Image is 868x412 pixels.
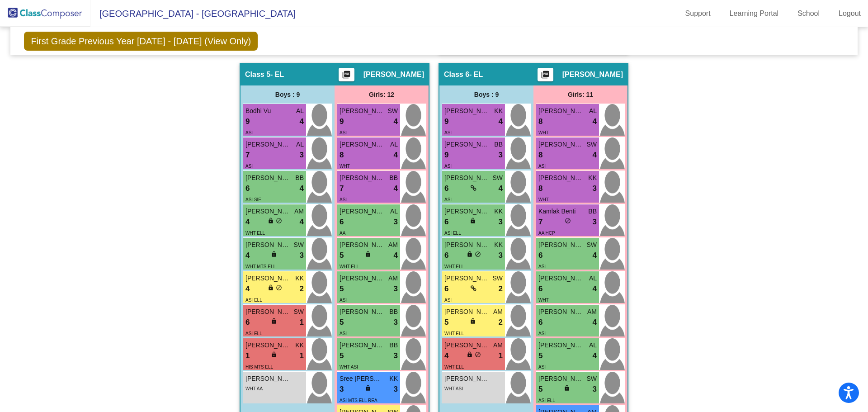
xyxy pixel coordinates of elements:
div: Boys : 9 [241,85,335,104]
span: First Grade Previous Year [DATE] - [DATE] (View Only) [24,32,258,51]
span: KK [295,341,304,350]
span: WHT ASI [444,386,463,391]
span: [PERSON_NAME] [538,274,584,283]
span: 5 [538,350,542,362]
span: WHT ELL [245,231,265,236]
span: BB [494,140,503,149]
span: 3 [394,350,398,362]
span: 3 [394,216,398,228]
span: HIS MTS ELL [245,365,273,369]
span: 6 [340,216,344,228]
span: 1 [499,350,503,362]
span: AL [390,207,398,216]
span: 3 [593,183,597,194]
span: - EL [469,70,483,79]
span: [PERSON_NAME] [340,307,385,317]
span: lock [271,251,277,257]
span: 5 [340,250,344,261]
span: ASI ELL [245,298,262,303]
span: 9 [444,116,448,128]
span: 3 [340,384,344,395]
span: SW [492,274,503,283]
span: do_not_disturb_alt [276,218,282,224]
span: ASI [538,164,546,169]
span: WHT ELL [444,365,464,369]
span: 2 [499,283,503,295]
span: ASI [444,130,452,135]
span: Sree [PERSON_NAME] [340,374,385,384]
span: AL [296,140,304,149]
span: ASI ELL [538,398,555,403]
span: 4 [593,250,597,261]
a: Logout [831,6,868,21]
span: Class 5 [245,70,270,79]
span: AL [589,106,597,116]
span: [PERSON_NAME] [PERSON_NAME] [538,374,584,384]
span: [GEOGRAPHIC_DATA] - [GEOGRAPHIC_DATA] [90,6,296,21]
span: 8 [340,149,344,161]
span: WHT MTS ELL [245,264,276,269]
div: Girls: 11 [533,85,627,104]
span: [PERSON_NAME] [444,240,490,250]
span: AM [388,240,398,250]
span: [PERSON_NAME] Allu [538,341,584,350]
span: AL [589,274,597,283]
span: ASI [340,197,347,202]
span: SW [492,173,503,183]
span: do_not_disturb_alt [475,351,481,358]
span: [PERSON_NAME] [245,207,291,216]
span: 3 [593,384,597,395]
span: [PERSON_NAME] [444,140,490,149]
span: 4 [394,250,398,261]
span: 4 [394,116,398,128]
span: 5 [340,350,344,362]
span: lock [271,318,277,324]
span: 7 [538,216,542,228]
span: 4 [593,149,597,161]
span: 4 [593,116,597,128]
span: 6 [538,250,542,261]
span: [PERSON_NAME] [PERSON_NAME] [245,374,291,384]
span: do_not_disturb_alt [565,218,571,224]
span: ASI [340,331,347,336]
span: KK [494,106,503,116]
span: AL [296,106,304,116]
span: 9 [245,116,250,128]
span: [PERSON_NAME] [444,274,490,283]
span: WHT [538,130,549,135]
button: Print Students Details [339,68,354,81]
span: ASI [245,164,253,169]
span: SW [293,240,304,250]
span: AM [388,274,398,283]
span: 5 [538,384,542,395]
span: [PERSON_NAME] [444,374,490,384]
span: 3 [394,317,398,328]
span: 4 [593,283,597,295]
span: 4 [300,116,304,128]
span: 4 [499,183,503,194]
span: 4 [394,183,398,194]
span: [PERSON_NAME] [340,106,385,116]
span: 1 [300,350,304,362]
span: 6 [245,317,250,328]
span: 6 [444,283,448,295]
span: 3 [499,149,503,161]
span: WHT ELL [444,331,464,336]
span: [PERSON_NAME] [245,173,291,183]
span: 8 [538,183,542,194]
span: AM [587,307,597,317]
span: WHT ELL [340,264,359,269]
span: SW [586,140,597,149]
span: AL [589,341,597,350]
span: lock [268,218,274,224]
span: lock [467,251,473,257]
span: - EL [270,70,284,79]
span: 1 [245,350,250,362]
span: 6 [444,216,448,228]
span: 4 [593,317,597,328]
span: 2 [300,283,304,295]
span: [PERSON_NAME] [444,106,490,116]
span: 6 [444,183,448,194]
mat-icon: picture_as_pdf [341,70,352,83]
mat-icon: picture_as_pdf [540,70,551,83]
